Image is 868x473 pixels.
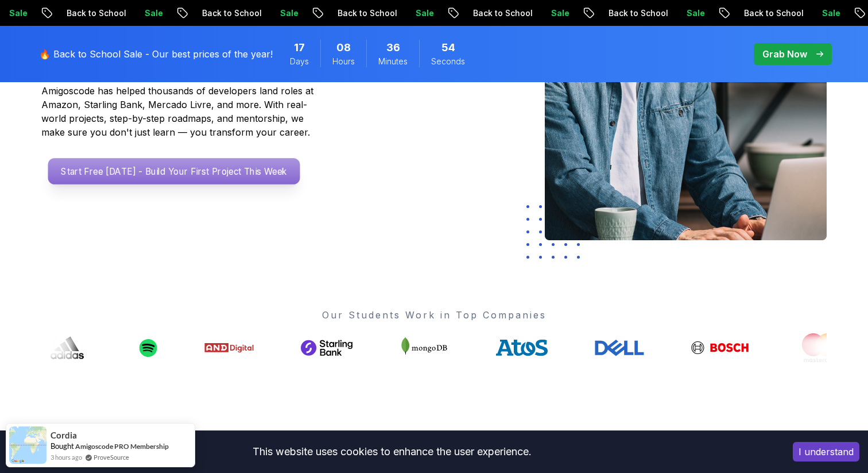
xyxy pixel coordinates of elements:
[368,7,405,19] p: Sale
[441,40,455,56] span: 54 Seconds
[696,7,774,19] p: Back to School
[425,7,503,19] p: Back to School
[9,439,776,464] div: This website uses cookies to enhance the user experience.
[332,56,355,67] span: Hours
[39,47,273,61] p: 🔥 Back to School Sale - Our best prices of the year!
[386,40,400,56] span: 36 Minutes
[561,7,639,19] p: Back to School
[51,441,74,451] span: Bought
[48,158,300,184] a: Start Free [DATE] - Build Your First Project This Week
[503,7,540,19] p: Sale
[51,430,77,440] span: Cordia
[793,442,859,462] button: Accept cookies
[154,7,232,19] p: Back to School
[336,40,351,56] span: 8 Hours
[41,308,827,322] p: Our Students Work in Top Companies
[431,56,465,67] span: Seconds
[97,7,134,19] p: Sale
[19,7,97,19] p: Back to School
[294,40,305,56] span: 17 Days
[232,7,269,19] p: Sale
[762,47,807,61] p: Grab Now
[774,7,811,19] p: Sale
[51,452,82,462] span: 3 hours ago
[41,84,317,139] p: Amigoscode has helped thousands of developers land roles at Amazon, Starling Bank, Mercado Livre,...
[290,7,368,19] p: Back to School
[639,7,676,19] p: Sale
[9,426,46,464] img: provesource social proof notification image
[75,442,169,451] a: Amigoscode PRO Membership
[290,56,309,67] span: Days
[94,452,129,462] a: ProveSource
[378,56,408,67] span: Minutes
